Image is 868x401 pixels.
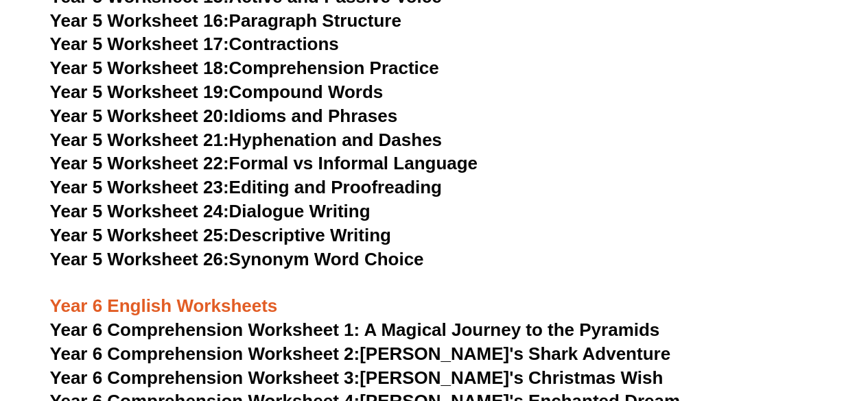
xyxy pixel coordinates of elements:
[50,343,360,364] span: Year 6 Comprehension Worksheet 2:
[50,201,371,221] a: Year 5 Worksheet 24:Dialogue Writing
[50,130,229,150] span: Year 5 Worksheet 21:
[50,343,670,364] a: Year 6 Comprehension Worksheet 2:[PERSON_NAME]'s Shark Adventure
[50,249,424,269] a: Year 5 Worksheet 26:Synonym Word Choice
[50,106,397,126] a: Year 5 Worksheet 20:Idioms and Phrases
[50,367,664,388] a: Year 6 Comprehension Worksheet 3:[PERSON_NAME]'s Christmas Wish
[50,106,229,126] span: Year 5 Worksheet 20:
[50,34,229,54] span: Year 5 Worksheet 17:
[50,130,442,150] a: Year 5 Worksheet 21:Hyphenation and Dashes
[50,10,229,31] span: Year 5 Worksheet 16:
[50,225,391,245] a: Year 5 Worksheet 25:Descriptive Writing
[50,319,660,340] a: Year 6 Comprehension Worksheet 1: A Magical Journey to the Pyramids
[50,82,384,102] a: Year 5 Worksheet 19:Compound Words
[50,58,229,78] span: Year 5 Worksheet 18:
[50,177,442,197] a: Year 5 Worksheet 23:Editing and Proofreading
[50,249,229,269] span: Year 5 Worksheet 26:
[50,271,819,318] h3: Year 6 English Worksheets
[50,58,439,78] a: Year 5 Worksheet 18:Comprehension Practice
[50,153,229,173] span: Year 5 Worksheet 22:
[50,153,478,173] a: Year 5 Worksheet 22:Formal vs Informal Language
[50,225,229,245] span: Year 5 Worksheet 25:
[50,82,229,102] span: Year 5 Worksheet 19:
[50,34,339,54] a: Year 5 Worksheet 17:Contractions
[50,177,229,197] span: Year 5 Worksheet 23:
[50,201,229,221] span: Year 5 Worksheet 24:
[640,246,868,401] iframe: Chat Widget
[50,367,360,388] span: Year 6 Comprehension Worksheet 3:
[50,10,401,31] a: Year 5 Worksheet 16:Paragraph Structure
